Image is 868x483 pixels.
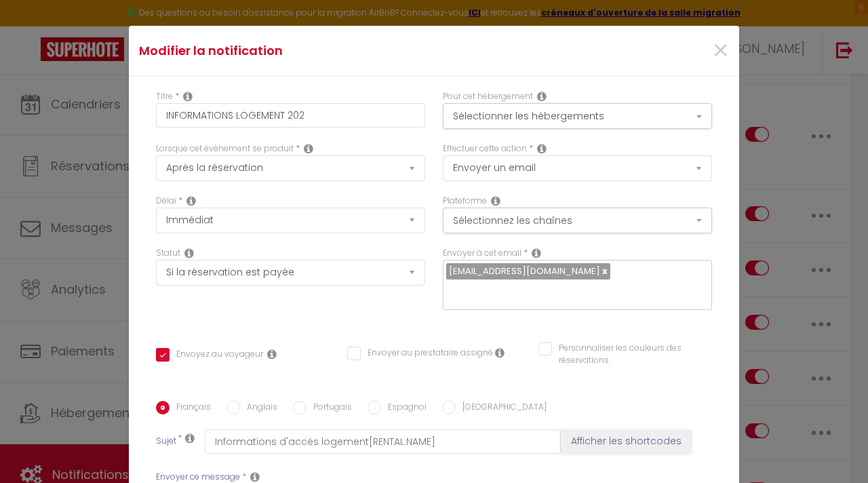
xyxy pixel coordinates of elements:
[183,91,193,102] i: Title
[443,208,712,233] button: Sélectionnez les chaînes
[561,429,692,454] button: Afficher les shortcodes
[156,195,176,208] label: Délai
[456,401,547,416] label: [GEOGRAPHIC_DATA]
[186,195,196,206] i: Action Time
[532,248,541,258] i: Recipient
[443,90,533,103] label: Pour cet hébergement
[156,247,180,260] label: Statut
[156,142,294,155] label: Lorsque cet événement se produit
[156,90,173,103] label: Titre
[491,195,500,206] i: Action Channel
[250,471,260,482] i: Message
[537,91,547,102] i: This Rental
[381,401,427,416] label: Espagnol
[443,195,487,208] label: Plateforme
[537,143,547,154] i: Action Type
[443,247,521,260] label: Envoyer à cet email
[712,37,729,66] button: Close
[304,143,313,154] i: Event Occur
[139,41,526,60] h4: Modifier la notification
[443,142,527,155] label: Effectuer cette action
[11,5,52,46] button: Ouvrir le widget de chat LiveChat
[495,347,505,358] i: Envoyer au prestataire si il est assigné
[185,433,195,444] i: Subject
[170,401,211,416] label: Français
[184,248,194,258] i: Booking status
[307,401,352,416] label: Portugais
[449,265,600,277] span: [EMAIL_ADDRESS][DOMAIN_NAME]
[267,349,277,360] i: Envoyer au voyageur
[443,103,712,129] button: Sélectionner les hébergements
[712,31,729,71] span: ×
[240,401,277,416] label: Anglais
[156,435,176,449] label: Sujet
